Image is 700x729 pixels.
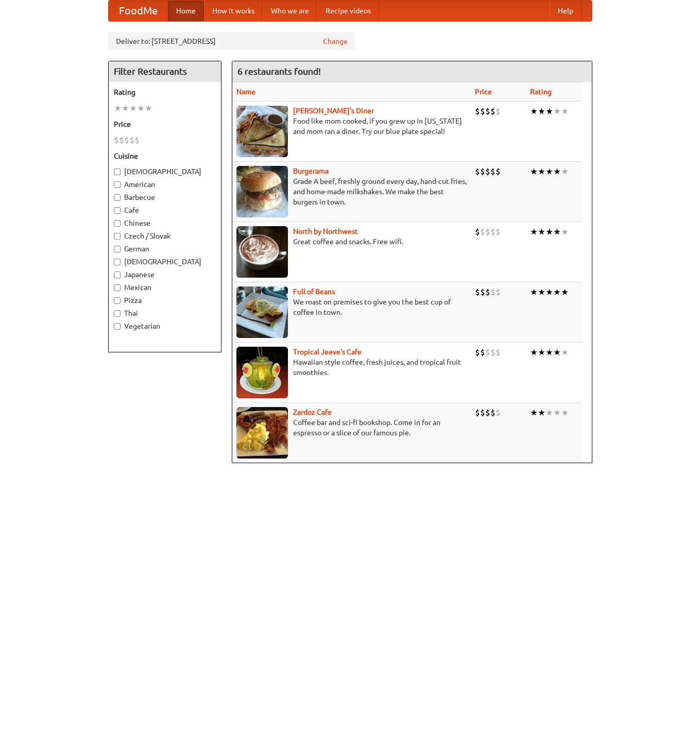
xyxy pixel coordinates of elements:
[538,166,545,177] li: ★
[236,357,467,378] p: Hawaiian style coffee, fresh juices, and tropical fruit smoothies.
[114,218,216,228] label: Chinese
[545,166,553,177] li: ★
[530,407,538,418] li: ★
[114,310,121,317] input: Thai
[490,347,496,358] li: $
[145,103,152,114] li: ★
[530,88,552,96] a: Rating
[236,236,467,247] p: Great coffee and snacks. Free wifi.
[485,166,490,177] li: $
[480,347,485,358] li: $
[129,103,137,114] li: ★
[237,66,321,76] ng-pluralize: 6 restaurants found!
[561,106,569,117] li: ★
[236,88,255,96] a: Name
[114,272,121,278] input: Japanese
[236,106,288,157] img: sallys.jpg
[236,176,467,207] p: Grade A beef, freshly ground every day, hand-cut fries, and home-made milkshakes. We make the bes...
[114,207,121,214] input: Cafe
[480,226,485,238] li: $
[236,116,467,137] p: Food like mom cooked, if you grew up in [US_STATE] and mom ran a diner. Try our blue plate special!
[485,407,490,418] li: $
[236,286,288,338] img: beans.jpg
[485,347,490,358] li: $
[480,407,485,418] li: $
[109,61,221,82] h4: Filter Restaurants
[114,297,121,304] input: Pizza
[475,286,480,298] li: $
[475,106,480,117] li: $
[530,286,538,298] li: ★
[114,119,216,129] h5: Price
[490,407,496,418] li: $
[114,295,216,306] label: Pizza
[137,103,145,114] li: ★
[490,106,496,117] li: $
[561,286,569,298] li: ★
[490,166,496,177] li: $
[236,226,288,278] img: north.jpg
[114,192,216,202] label: Barbecue
[114,259,121,265] input: [DEMOGRAPHIC_DATA]
[114,151,216,161] h5: Cuisine
[475,407,480,418] li: $
[480,166,485,177] li: $
[553,106,561,117] li: ★
[293,167,329,175] b: Burgerama
[323,36,348,46] a: Change
[490,286,496,298] li: $
[122,103,129,114] li: ★
[550,1,582,21] a: Help
[530,347,538,358] li: ★
[538,347,545,358] li: ★
[530,106,538,117] li: ★
[485,226,490,238] li: $
[114,282,216,293] label: Mexican
[480,106,485,117] li: $
[475,226,480,238] li: $
[114,220,121,227] input: Chinese
[236,166,288,217] img: burgerama.jpg
[538,286,545,298] li: ★
[530,166,538,177] li: ★
[545,407,553,418] li: ★
[545,226,553,238] li: ★
[114,244,216,254] label: German
[545,347,553,358] li: ★
[114,269,216,280] label: Japanese
[496,106,501,117] li: $
[561,166,569,177] li: ★
[553,166,561,177] li: ★
[480,286,485,298] li: $
[293,348,362,356] b: Tropical Jeeve's Cafe
[475,166,480,177] li: $
[119,134,124,146] li: $
[293,107,374,115] b: [PERSON_NAME]'s Diner
[114,323,121,330] input: Vegetarian
[485,286,490,298] li: $
[114,168,121,175] input: [DEMOGRAPHIC_DATA]
[561,226,569,238] li: ★
[114,257,216,267] label: [DEMOGRAPHIC_DATA]
[293,227,358,235] a: North by Northwest
[485,106,490,117] li: $
[475,347,480,358] li: $
[204,1,263,21] a: How it works
[114,231,216,241] label: Czech / Slovak
[530,226,538,238] li: ★
[490,226,496,238] li: $
[293,287,335,296] b: Full of Beans
[561,347,569,358] li: ★
[293,408,332,416] a: Zardoz Cafe
[475,88,492,96] a: Price
[114,194,121,201] input: Barbecue
[114,179,216,190] label: American
[124,134,129,146] li: $
[553,407,561,418] li: ★
[545,106,553,117] li: ★
[496,347,501,358] li: $
[236,417,467,438] p: Coffee bar and sci-fi bookshop. Come in for an espresso or a slice of our famous pie.
[114,233,121,240] input: Czech / Slovak
[114,246,121,252] input: German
